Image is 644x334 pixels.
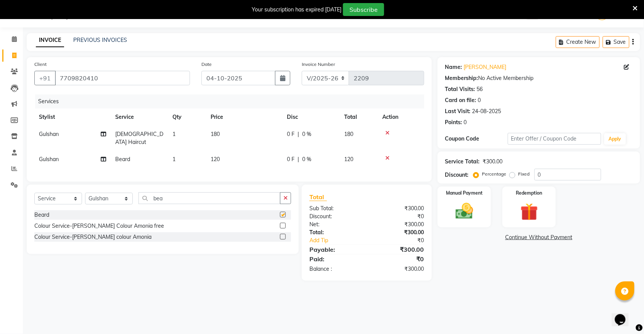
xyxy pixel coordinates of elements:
button: Save [603,36,630,48]
div: ₹300.00 [367,205,430,213]
th: Total [340,109,378,126]
div: Name: [445,63,462,71]
span: 1 [172,131,175,137]
div: ₹0 [367,213,430,221]
div: 0 [478,96,481,104]
div: No Active Membership [445,74,633,82]
span: 1 [172,156,175,163]
th: Service [111,109,168,126]
div: Last Visit: [445,107,471,115]
label: Invoice Number [302,61,335,68]
div: ₹0 [367,254,430,264]
span: 180 [211,131,220,137]
img: _cash.svg [450,201,479,221]
span: Beard [115,156,130,163]
iframe: chat widget [612,304,636,326]
div: Your subscription has expired [DATE] [252,6,341,14]
div: Service Total: [445,158,480,166]
a: PREVIOUS INVOICES [73,37,127,43]
button: Apply [604,133,626,145]
div: Colour Service-[PERSON_NAME] colour Amonia [34,233,151,241]
button: +91 [34,71,56,85]
div: Total: [304,229,367,237]
div: Total Visits: [445,85,475,93]
th: Disc [282,109,340,126]
div: Discount: [304,213,367,221]
input: Search or Scan [138,192,280,204]
div: Net: [304,221,367,229]
th: Qty [168,109,206,126]
div: Points: [445,118,462,126]
span: [DEMOGRAPHIC_DATA] Haircut [115,131,163,145]
span: Total [309,193,327,201]
span: 120 [211,156,220,163]
div: Discount: [445,171,469,179]
button: Subscribe [343,3,384,16]
div: Membership: [445,74,478,82]
div: ₹0 [377,237,430,245]
div: Payable: [304,245,367,254]
label: Date [201,61,212,68]
div: ₹300.00 [367,221,430,229]
div: ₹300.00 [483,158,503,166]
span: | [298,130,299,138]
span: 0 F [287,130,295,138]
span: 0 F [287,155,295,163]
div: 56 [477,85,483,93]
div: 0 [464,118,467,126]
div: Sub Total: [304,205,367,213]
th: Price [206,109,282,126]
input: Search by Name/Mobile/Email/Code [55,71,190,85]
th: Action [378,109,424,126]
button: Create New [556,36,600,48]
div: 24-08-2025 [472,107,501,115]
div: Beard [34,211,49,219]
label: Manual Payment [446,190,483,197]
span: 0 % [302,155,311,163]
div: Services [35,94,430,109]
div: Card on file: [445,96,477,104]
a: Add Tip [304,237,377,245]
label: Fixed [518,171,530,177]
a: Continue Without Payment [439,233,639,241]
label: Client [34,61,47,68]
span: 0 % [302,130,311,138]
label: Percentage [482,171,507,177]
a: INVOICE [36,34,64,47]
div: Balance : [304,265,367,273]
span: Gulshan [39,156,59,163]
div: ₹300.00 [367,265,430,273]
label: Redemption [516,190,543,197]
a: [PERSON_NAME] [464,63,507,71]
div: Paid: [304,254,367,264]
img: _gift.svg [515,201,544,223]
th: Stylist [34,109,111,126]
span: | [298,155,299,163]
span: Gulshan [39,131,59,137]
span: 120 [344,156,353,163]
div: ₹300.00 [367,245,430,254]
span: 180 [344,131,353,137]
div: ₹300.00 [367,229,430,237]
input: Enter Offer / Coupon Code [508,133,601,145]
div: Colour Service-[PERSON_NAME] Colour Amonia free [34,222,164,230]
div: Coupon Code [445,135,508,143]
